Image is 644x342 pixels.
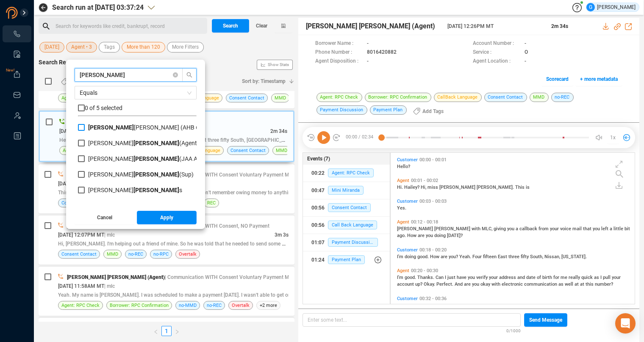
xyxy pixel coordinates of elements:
[172,326,183,336] button: right
[405,275,417,280] span: good.
[583,226,593,232] span: that
[183,72,196,78] span: search
[66,42,97,52] button: Agent • 3
[328,186,364,195] span: Mini Miranda
[473,48,520,57] span: Service :
[315,57,363,66] span: Agent Disposition :
[425,303,430,308] span: of
[58,292,297,298] span: Yeah. My name is [PERSON_NAME]. I was scheduled to make a payment [DATE]. I wasn't able to get onlin
[439,185,477,190] span: [PERSON_NAME]
[418,296,448,301] span: 00:32 - 00:36
[175,329,180,334] span: right
[484,93,527,102] span: Consent Contact
[447,22,541,30] span: [DATE] 12:26PM MT
[580,281,586,287] span: at
[427,185,439,190] span: miss
[3,46,31,63] li: Smart Reports
[560,226,572,232] span: voice
[137,211,197,224] button: Apply
[430,303,441,308] span: birth
[457,303,480,308] span: fourteenth
[161,326,172,336] li: 1
[441,254,449,259] span: are
[537,275,542,280] span: of
[6,7,53,19] img: prodigal-logo
[524,303,536,308] span: Yeah.
[167,42,204,52] button: More Filters
[581,275,594,280] span: quick
[397,281,415,287] span: account
[316,105,367,115] span: Payment Discussion
[397,164,410,169] span: Hello?
[525,39,526,48] span: -
[311,184,325,197] div: 00:47
[525,57,526,66] span: -
[397,178,409,183] span: Agent
[39,215,294,265] div: [PERSON_NAME] [PERSON_NAME] (Agent)| Communication WITH Consent, NO Payment[DATE] 12:07PM MT| mlc...
[480,281,491,287] span: okay
[397,185,404,190] span: Hi.
[601,226,610,232] span: left
[162,326,171,336] a: 1
[365,93,431,102] span: Borrower: RPC Confirmation
[472,226,482,232] span: with
[133,171,179,178] b: [PERSON_NAME]
[607,132,619,143] button: 1x
[3,86,31,103] li: Inbox
[165,172,307,178] span: | Communication WITH Consent Voluntary Payment MadeðŸ’²
[58,240,309,247] span: Hi, [PERSON_NAME]. I'm helping out a friend of mine. So he was told that he needed to send some p...
[165,223,269,229] span: | Communication WITH Consent, NO Payment
[569,275,581,280] span: really
[110,301,169,309] span: Borrower: RPC Confirmation
[506,327,521,334] span: 0/1000
[13,70,21,79] a: New!
[127,42,160,52] span: More than 120
[436,275,445,280] span: Can
[67,274,165,280] span: [PERSON_NAME] [PERSON_NAME] (Agent)
[415,281,424,287] span: up?
[128,250,143,258] span: no-REC
[464,281,472,287] span: are
[276,146,287,154] span: MMD
[63,146,101,154] span: Agent: RPC Check
[459,254,472,259] span: Yeah.
[172,326,183,336] li: Next Page
[303,251,390,268] button: 01:24Payment Plan
[515,185,526,190] span: This
[303,234,390,251] button: 01:07Payment Discussion
[367,48,397,57] span: 8016420882
[406,303,414,308] span: my
[542,275,553,280] span: birth
[404,185,421,190] span: Hailey?
[306,21,435,31] span: [PERSON_NAME] [PERSON_NAME] (Agent)
[449,254,459,259] span: you?
[409,178,440,183] span: 00:01 - 00:02
[600,275,603,280] span: I
[418,247,448,253] span: 00:18 - 00:20
[615,313,636,334] div: Open Intercom Messenger
[447,233,463,238] span: [DATE]?
[80,70,169,80] input: Search Agent
[249,19,275,33] button: Clear
[367,57,369,66] span: -
[88,155,211,162] span: [PERSON_NAME] (JAA Agent)
[421,185,427,190] span: Hi,
[39,59,82,66] span: Search Results :
[207,199,216,207] span: REC
[445,275,447,280] span: I
[88,140,199,146] span: [PERSON_NAME] (Agent)
[414,303,425,308] span: date
[524,313,567,327] button: Send Message
[150,326,161,336] li: Previous Page
[303,199,390,216] button: 00:56Consent Contact
[61,301,100,309] span: Agent: RPC Check
[303,165,390,182] button: 00:22Agent: RPC Check
[328,255,365,264] span: Payment Plan
[316,93,362,102] span: Agent: RPC Check
[589,3,592,11] span: G
[408,105,449,118] button: Add Tags
[539,226,550,232] span: from
[173,72,178,77] span: close-circle
[558,281,565,287] span: as
[405,254,417,259] span: doing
